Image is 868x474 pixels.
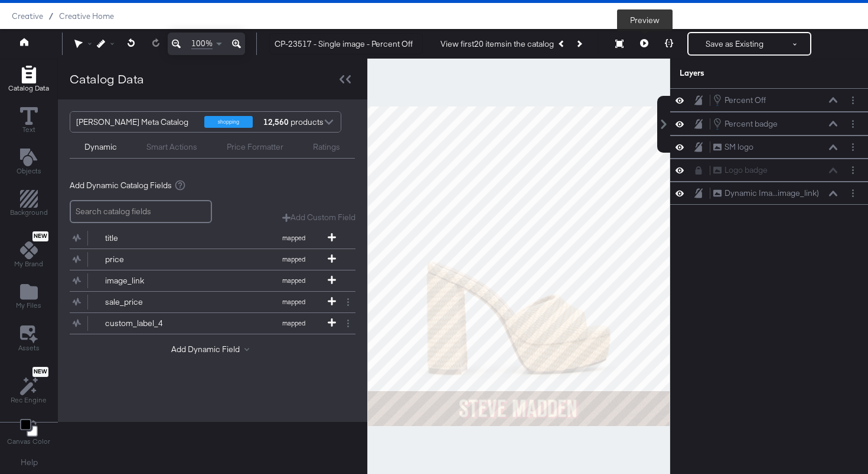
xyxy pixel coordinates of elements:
[70,228,341,249] button: titlemapped
[70,200,212,223] input: Search catalog fields
[8,83,49,93] span: Catalog Data
[76,112,195,132] div: [PERSON_NAME] Meta Catalog
[204,116,253,128] div: shopping
[725,95,766,106] div: Percent Off
[713,187,820,199] button: Dynamic Ima...image_link)
[847,118,859,130] button: Layer Options
[847,94,859,107] button: Layer Options
[21,457,38,468] a: Help
[847,141,859,153] button: Layer Options
[282,212,355,223] button: Add Custom Field
[191,38,213,49] span: 100%
[105,296,191,308] div: sale_price
[11,322,47,356] button: Assets
[105,233,191,244] div: title
[670,182,868,205] div: Dynamic Ima...image_link)Layer Options
[713,93,766,107] button: Percent Off
[713,141,754,153] button: SM logo
[4,364,54,408] button: NewRec Engine
[32,233,48,240] span: New
[313,141,340,153] div: Ratings
[680,67,800,79] div: Layers
[554,33,570,54] button: Previous Product
[17,166,41,176] span: Objects
[7,229,50,273] button: NewMy Brand
[70,313,341,334] button: custom_label_4mapped
[18,343,40,353] span: Assets
[440,38,554,50] div: View first 20 items in the catalog
[570,33,587,54] button: Next Product
[262,112,297,132] div: products
[670,159,868,182] div: Logo badgeLayer Options
[105,275,191,286] div: image_link
[12,11,43,21] span: Creative
[847,187,859,199] button: Layer Options
[70,70,144,88] div: Catalog Data
[10,208,48,217] span: Background
[713,117,778,130] button: Percent badge
[22,125,35,134] span: Text
[146,141,197,153] div: Smart Actions
[70,292,355,312] div: sale_pricemapped
[847,164,859,176] button: Layer Options
[84,141,117,153] div: Dynamic
[105,254,191,265] div: price
[670,136,868,159] div: SM logoLayer Options
[1,63,56,96] button: Add Rectangle
[261,276,326,285] span: mapped
[70,228,355,249] div: titlemapped
[670,112,868,136] div: Percent badgeLayer Options
[261,298,326,306] span: mapped
[3,188,55,221] button: Add Rectangle
[59,11,114,21] a: Creative Home
[261,255,326,263] span: mapped
[16,301,41,310] span: My Files
[11,395,47,405] span: Rec Engine
[70,249,341,270] button: pricemapped
[32,368,48,376] span: New
[688,33,781,54] button: Save as Existing
[70,270,355,291] div: image_linkmapped
[725,141,753,153] div: SM logo
[725,188,819,199] div: Dynamic Ima...image_link)
[261,234,326,242] span: mapped
[227,141,283,153] div: Price Formatter
[70,180,172,191] span: Add Dynamic Catalog Fields
[43,11,59,21] span: /
[171,344,254,355] button: Add Dynamic Field
[9,146,48,179] button: Add Text
[7,437,50,446] span: Canvas Color
[70,249,355,270] div: pricemapped
[261,319,326,327] span: mapped
[9,280,48,314] button: Add Files
[262,112,291,132] strong: 12,560
[12,452,46,473] button: Help
[70,292,341,312] button: sale_pricemapped
[70,270,341,291] button: image_linkmapped
[670,88,868,112] div: Percent OffLayer Options
[725,118,778,130] div: Percent badge
[13,104,45,138] button: Text
[70,313,355,334] div: custom_label_4mapped
[105,318,191,329] div: custom_label_4
[14,259,43,269] span: My Brand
